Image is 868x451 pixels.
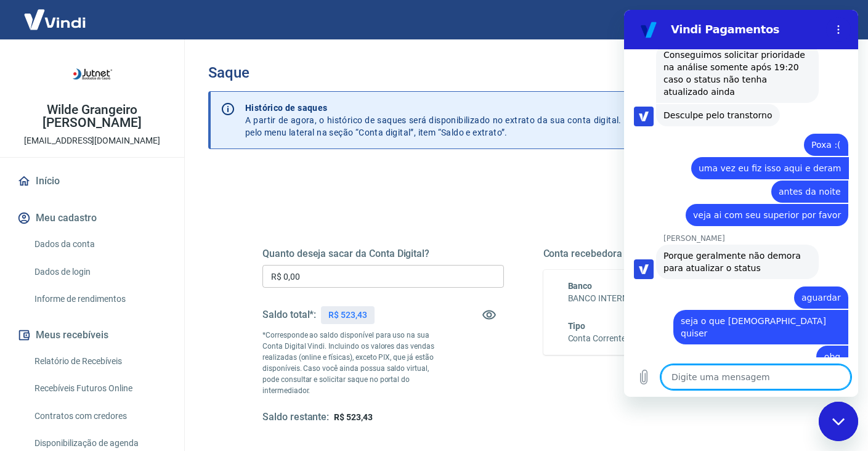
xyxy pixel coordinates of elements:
img: Vindi [15,1,95,38]
iframe: Janela de mensagens [624,10,858,397]
a: Informe de rendimentos [30,286,169,312]
a: Dados da conta [30,232,169,257]
p: R$ 523,43 [328,309,367,322]
span: Banco [568,281,593,291]
a: Dados de login [30,259,169,285]
button: Meu cadastro [15,205,169,232]
p: [EMAIL_ADDRESS][DOMAIN_NAME] [24,134,160,147]
p: Wilde Grangeiro [PERSON_NAME] [10,104,174,129]
h5: Quanto deseja sacar da Conta Digital? [262,248,504,260]
h5: Conta recebedora do saque [543,248,785,260]
span: R$ 523,43 [334,412,373,422]
a: Contratos com credores [30,404,169,429]
p: Histórico de saques [245,102,734,114]
img: bf555e13-4061-4714-92e9-d3627c495133.jpeg [68,49,117,99]
h5: Saldo restante: [262,411,329,424]
h5: Saldo total*: [262,309,316,321]
iframe: Botão para abrir a janela de mensagens, conversa em andamento [819,402,858,441]
h3: Saque [208,64,838,81]
a: Relatório de Recebíveis [30,349,169,374]
button: Sair [809,9,853,31]
a: Início [15,168,169,195]
h6: Conta Corrente [568,332,626,345]
p: *Corresponde ao saldo disponível para uso na sua Conta Digital Vindi. Incluindo os valores das ve... [262,330,444,396]
p: A partir de agora, o histórico de saques será disponibilizado no extrato da sua conta digital. Ac... [245,102,734,139]
h6: BANCO INTERMEDIUM S.A. [568,292,760,305]
span: Tipo [568,321,586,331]
a: Recebíveis Futuros Online [30,376,169,401]
button: Meus recebíveis [15,322,169,349]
